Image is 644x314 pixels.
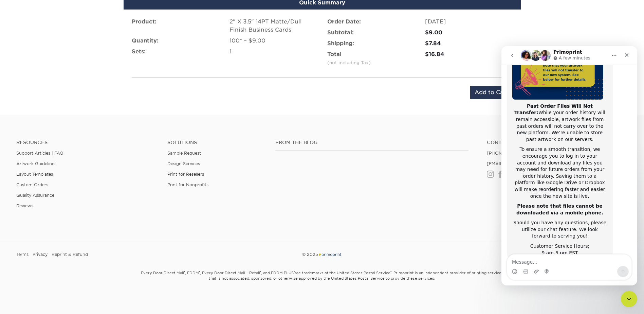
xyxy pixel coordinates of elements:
a: Quality Assurance [16,193,54,198]
h4: From the Blog [275,140,468,145]
div: © 2025 [218,249,425,260]
a: Contact [487,140,628,145]
div: Customer Service Hours; 9 am-5 pm EST [11,197,106,210]
a: Print for Resellers [167,172,204,177]
h4: Resources [16,140,157,145]
small: Every Door Direct Mail , EDDM , Every Door Direct Mail – Retail , and EDDM PLUS are trademarks of... [124,268,521,298]
a: Custom Orders [16,182,48,187]
sup: ® [260,271,261,274]
div: 2" X 3.5" 14PT Matte/Dull Finish Business Cards [229,18,317,34]
div: $16.84 [425,50,513,58]
button: Upload attachment [32,223,38,228]
a: [PHONE_NUMBER] [487,151,529,156]
sup: ® [184,271,185,274]
a: Print for Nonprofits [167,182,208,187]
a: Design Services [167,161,200,166]
small: (not including Tax): [327,60,372,65]
sup: ® [390,271,391,274]
b: Please note that files cannot be downloaded via a mobile phone. [15,157,102,169]
a: Artwork Guidelines [16,161,56,166]
a: Layout Templates [16,172,53,177]
button: Send a message… [116,220,127,231]
label: Shipping: [327,39,354,48]
button: Gif picker [21,223,27,228]
iframe: Intercom live chat [621,291,637,307]
label: Order Date: [327,18,361,26]
div: 100* – $9.00 [229,37,317,45]
button: Start recording [43,223,49,228]
a: Terms [16,249,29,260]
div: $7.84 [425,39,513,48]
iframe: Intercom live chat [501,46,637,285]
div: $9.00 [425,29,513,37]
button: Emoji picker [11,223,16,228]
label: Total [327,50,372,67]
div: 1 [229,48,317,56]
label: Sets: [132,48,146,56]
a: Support Articles | FAQ [16,151,63,156]
b: . [86,147,88,153]
label: Subtotal: [327,29,354,37]
h4: Solutions [167,140,265,145]
textarea: Message… [6,208,130,220]
label: Product: [132,18,157,26]
a: Privacy [33,249,48,260]
div: [DATE] [425,18,513,26]
sup: ® [199,271,200,274]
div: Should you have any questions, please utilize our chat feature. We look forward to serving you! [11,173,106,193]
input: Add to Cart [470,86,513,99]
div: While your order history will remain accessible, artwork files from past orders will not carry ov... [11,57,106,97]
a: [EMAIL_ADDRESS][DOMAIN_NAME] [487,161,568,166]
a: Sample Request [167,151,201,156]
img: Primoprint [318,252,342,257]
b: Past Order Files Will Not Transfer: [13,57,91,69]
sup: ® [294,271,295,274]
a: Reprint & Refund [52,249,88,260]
div: To ensure a smooth transition, we encourage you to log in to your account and download any files ... [11,100,106,153]
a: Reviews [16,203,33,208]
label: Quantity: [132,37,159,45]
